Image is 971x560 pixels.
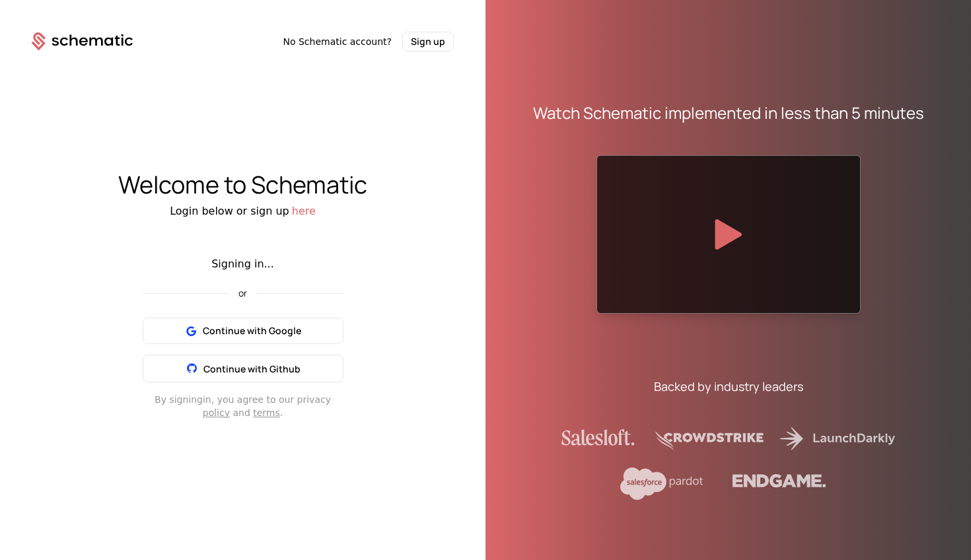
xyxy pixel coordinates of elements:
[203,407,230,418] a: policy
[654,377,803,396] div: Backed by industry leaders
[402,32,454,52] button: Sign up
[203,363,301,375] span: Continue with Github
[143,318,343,344] button: Continue with Google
[283,35,392,48] span: No Schematic account?
[143,256,343,272] div: Signing in...
[533,102,924,123] div: Watch Schematic implemented in less than 5 minutes
[292,203,316,219] button: here
[203,324,301,337] span: Continue with Google
[143,355,343,382] button: Continue with Github
[228,289,258,298] span: or
[253,407,280,418] a: terms
[143,393,343,419] div: By signing in , you agree to our privacy and .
